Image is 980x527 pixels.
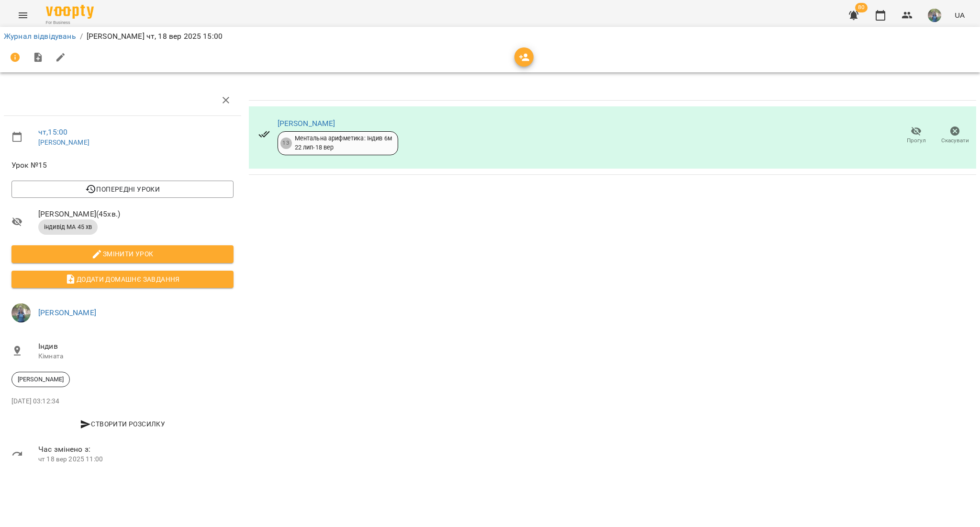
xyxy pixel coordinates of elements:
button: Додати домашнє завдання [11,271,234,288]
span: Прогул [907,137,926,145]
span: 80 [855,3,868,12]
button: Прогул [897,122,935,149]
img: de1e453bb906a7b44fa35c1e57b3518e.jpg [11,303,31,322]
div: [PERSON_NAME] [11,372,70,387]
span: Час змінено з: [38,444,234,455]
p: чт 18 вер 2025 11:00 [38,455,234,464]
a: [PERSON_NAME] [278,119,335,128]
a: чт , 15:00 [38,127,67,137]
button: Попередні уроки [11,181,234,198]
a: [PERSON_NAME] [38,308,96,317]
span: For Business [46,20,94,26]
div: 13 [280,137,292,149]
img: de1e453bb906a7b44fa35c1e57b3518e.jpg [928,9,941,22]
span: Створити розсилку [15,418,230,430]
a: [PERSON_NAME] [38,138,89,146]
button: UA [951,6,969,24]
img: Voopty Logo [46,5,94,19]
span: Скасувати [941,137,969,145]
p: [DATE] 03:12:34 [11,397,234,406]
span: [PERSON_NAME] ( 45 хв. ) [38,208,234,220]
li: / [80,31,83,42]
span: UA [955,10,965,20]
span: [PERSON_NAME] [12,375,69,384]
p: Кімната [38,352,234,361]
span: Додати домашнє завдання [19,274,226,285]
div: Ментальна арифметика: Індив 6м 22 лип - 18 вер [295,134,392,152]
span: Індив [38,341,234,352]
a: Журнал відвідувань [4,32,76,41]
span: Попередні уроки [19,183,226,195]
span: Урок №15 [11,160,234,171]
span: індивід МА 45 хв [38,223,98,231]
button: Скасувати [935,122,974,149]
span: Змінити урок [19,248,226,260]
p: [PERSON_NAME] чт, 18 вер 2025 15:00 [87,31,223,42]
button: Створити розсилку [11,415,234,433]
button: Змінити урок [11,245,234,263]
nav: breadcrumb [4,31,976,42]
button: Menu [11,4,34,27]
